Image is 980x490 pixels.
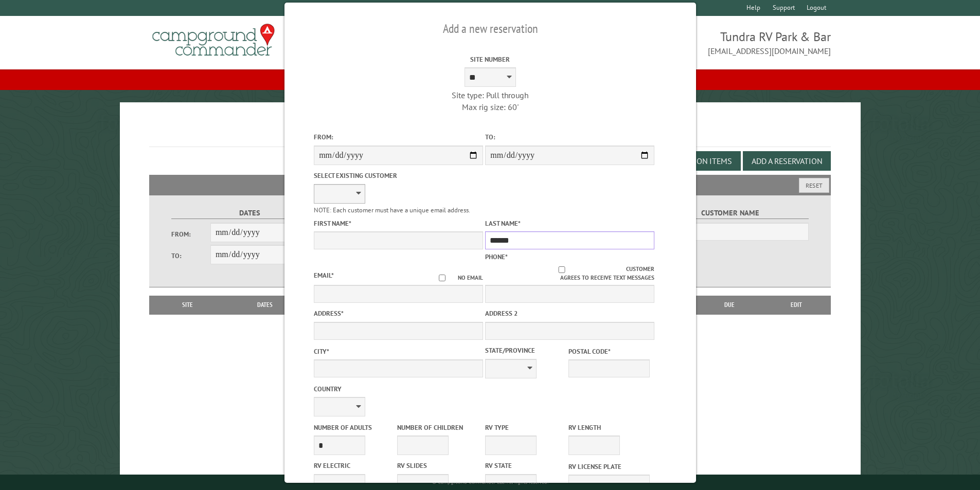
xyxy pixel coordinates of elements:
button: Edit Add-on Items [652,151,741,171]
th: Edit [762,296,831,314]
th: Dates [221,296,309,314]
label: Site Number [405,55,575,64]
h2: Add a new reservation [314,19,667,39]
label: Address 2 [485,308,654,318]
label: Country [314,384,483,394]
div: Site type: Pull through [405,89,575,101]
small: © Campground Commander LLC. All rights reserved. [432,479,548,485]
label: Last Name [485,219,654,228]
label: From: [171,229,210,239]
small: NOTE: Each customer must have a unique email address. [314,206,470,214]
label: To: [485,132,654,142]
label: Dates [171,207,328,219]
label: Customer agrees to receive text messages [485,265,654,282]
button: Reset [799,178,829,193]
th: Site [154,296,221,314]
label: Number of Adults [314,423,395,432]
label: RV License Plate [568,462,650,471]
th: Due [697,296,762,314]
label: First Name [314,219,483,228]
label: From: [314,132,483,142]
label: City [314,347,483,356]
button: Add a Reservation [743,151,831,171]
label: No email [426,274,483,282]
label: Phone [485,252,508,261]
input: Customer agrees to receive text messages [497,266,626,273]
label: RV Slides [397,461,478,470]
label: Address [314,308,483,318]
label: Select existing customer [314,171,483,180]
label: Number of Children [397,423,478,432]
input: No email [426,275,458,281]
div: Max rig size: 60' [405,101,575,113]
label: RV Type [485,423,566,432]
h2: Filters [149,175,831,194]
h1: Reservations [149,119,831,147]
label: To: [171,251,210,261]
label: Email [314,271,334,280]
label: State/Province [485,346,566,355]
label: RV Length [568,423,650,432]
label: Postal Code [568,347,650,356]
label: RV State [485,461,566,470]
img: Campground Commander [149,20,278,60]
label: Customer Name [652,207,809,219]
label: RV Electric [314,461,395,470]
